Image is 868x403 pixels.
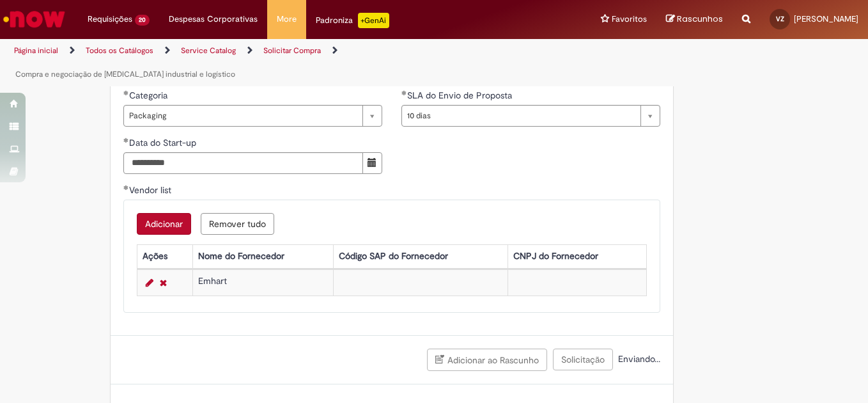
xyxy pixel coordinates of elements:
[316,13,389,28] div: Padroniza
[1,6,67,32] img: ServiceNow
[123,185,129,190] span: Obrigatório Preenchido
[401,90,407,95] span: Obrigatório Preenchido
[407,106,634,126] span: 10 dias
[135,15,150,26] span: 20
[677,13,723,25] span: Rascunhos
[123,138,129,143] span: Obrigatório Preenchido
[192,269,333,296] td: Emhart
[616,353,660,365] span: Enviando...
[666,13,723,26] a: Rascunhos
[794,13,858,24] span: [PERSON_NAME]
[362,152,382,174] button: Mostrar calendário para Data do Start-up
[129,90,170,101] span: Categoria
[334,244,508,268] th: Código SAP do Fornecedor
[612,13,647,26] span: Favoritos
[508,244,646,268] th: CNPJ do Fornecedor
[263,45,321,56] a: Solicitar Compra
[123,152,363,174] input: Data do Start-up 10 September 2025 Wednesday
[776,15,784,23] span: VZ
[407,90,515,101] span: SLA do Envio de Proposta
[129,184,174,196] span: Vendor list
[129,106,356,126] span: Packaging
[157,275,170,290] a: Remover linha 1
[277,13,297,26] span: More
[201,213,274,235] button: Remove all rows for Vendor list
[88,13,132,26] span: Requisições
[129,137,199,148] span: Data do Start-up
[358,13,389,28] p: +GenAi
[10,39,569,86] ul: Trilhas de página
[169,13,258,26] span: Despesas Corporativas
[137,244,192,268] th: Ações
[15,69,235,79] a: Compra e negociação de [MEDICAL_DATA] industrial e logístico
[123,90,129,95] span: Obrigatório Preenchido
[192,244,333,268] th: Nome do Fornecedor
[14,45,58,56] a: Página inicial
[137,213,191,235] button: Add a row for Vendor list
[86,45,153,56] a: Todos os Catálogos
[143,275,157,290] a: Editar Linha 1
[181,45,236,56] a: Service Catalog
